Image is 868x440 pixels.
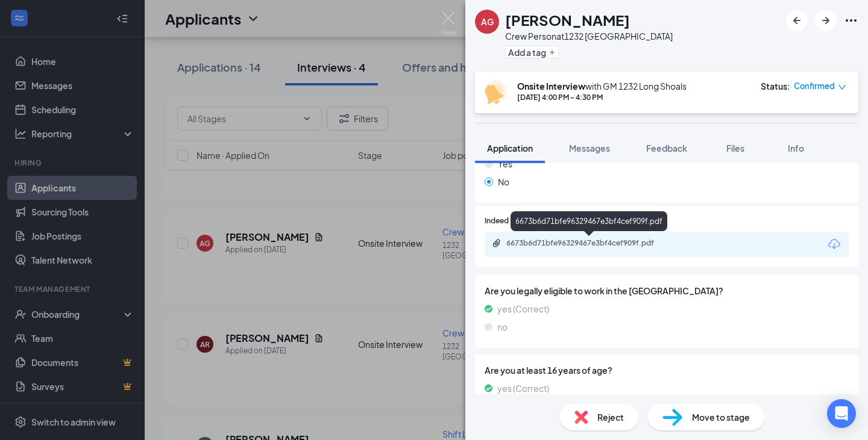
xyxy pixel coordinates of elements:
svg: Download [827,237,841,252]
button: ArrowLeftNew [786,10,808,31]
b: Onsite Interview [517,81,585,91]
svg: Paperclip [492,238,502,248]
span: Are you at least 16 years of age? [485,364,849,377]
span: Files [726,143,744,153]
span: Messages [569,143,610,153]
button: PlusAdd a tag [505,46,559,58]
div: with GM 1232 Long Shoals [517,80,687,92]
span: No [498,175,509,188]
span: down [838,83,846,91]
span: Confirmed [794,80,835,92]
span: Application [487,143,533,153]
h1: [PERSON_NAME] [505,10,630,30]
span: yes (Correct) [497,382,549,395]
div: Status : [761,80,790,92]
div: Open Intercom Messenger [827,399,856,428]
svg: ArrowRight [819,13,833,28]
span: no [497,320,508,333]
span: Info [788,143,804,153]
svg: Ellipses [844,13,858,28]
div: [DATE] 4:00 PM - 4:30 PM [517,92,687,102]
span: Reject [597,411,624,424]
span: yes (Correct) [497,302,549,315]
span: Yes [498,157,512,170]
a: Paperclip6673b6d71bfe96329467e3bf4cef909f.pdf [492,238,687,250]
div: 6673b6d71bfe96329467e3bf4cef909f.pdf [511,211,667,231]
span: Are you legally eligible to work in the [GEOGRAPHIC_DATA]? [485,284,849,297]
div: AG [481,16,494,28]
span: Feedback [646,143,687,153]
button: ArrowRight [815,10,837,31]
span: Indeed Resume [485,215,538,227]
svg: Plus [549,49,556,56]
svg: ArrowLeftNew [790,13,804,28]
span: Move to stage [692,411,750,424]
div: Crew Person at 1232 [GEOGRAPHIC_DATA] [505,30,673,42]
div: 6673b6d71bfe96329467e3bf4cef909f.pdf [506,238,675,248]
